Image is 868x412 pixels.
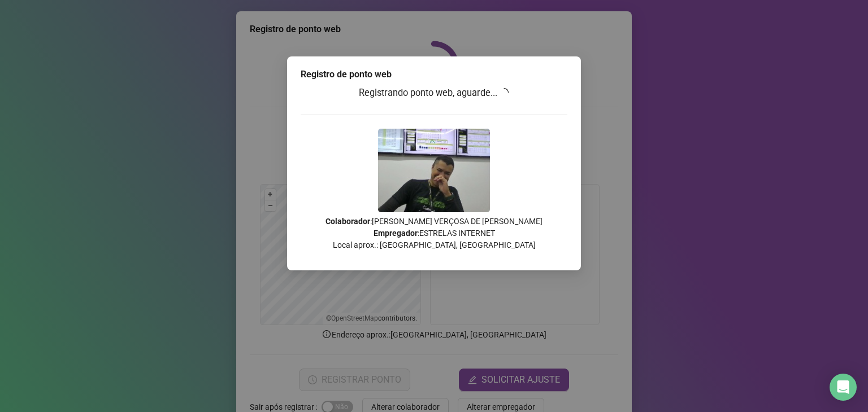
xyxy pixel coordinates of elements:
[498,87,510,99] span: loading
[301,86,567,100] h3: Registrando ponto web, aguarde...
[325,217,370,226] strong: Colaborador
[301,68,567,81] div: Registro de ponto web
[830,374,857,401] div: Open Intercom Messenger
[374,229,418,238] strong: Empregador
[301,216,567,251] p: : [PERSON_NAME] VERÇOSA DE [PERSON_NAME] : ESTRELAS INTERNET Local aprox.: [GEOGRAPHIC_DATA], [GE...
[378,129,490,212] img: Z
